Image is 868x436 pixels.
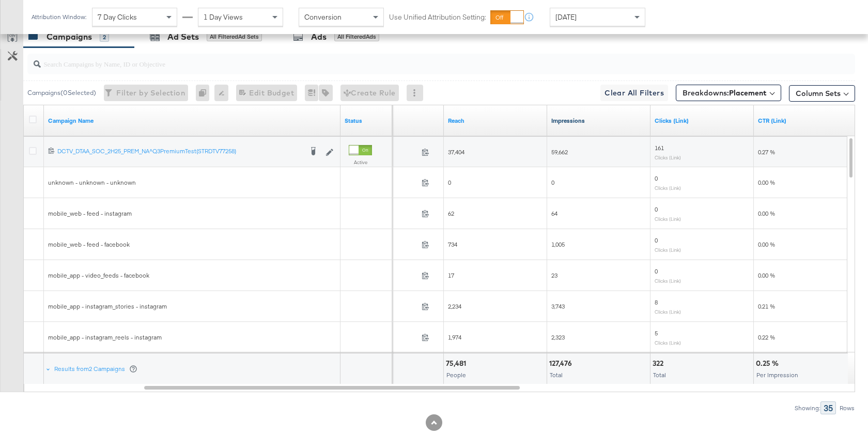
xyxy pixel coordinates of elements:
[758,333,775,341] span: 0.22 %
[100,33,109,42] div: 2
[655,205,658,213] span: 0
[551,240,565,248] span: 1,005
[27,88,96,98] div: Campaigns ( 0 Selected)
[655,117,750,125] a: The number of clicks on links appearing on your ad or Page that direct people to your sites off F...
[758,271,775,279] span: 0.00 %
[389,12,486,22] label: Use Unified Attribution Setting:
[839,405,855,412] div: Rows
[48,240,130,248] span: mobile_web - feed - facebook
[683,88,767,98] span: Breakdowns:
[655,216,681,222] sub: Clicks (Link)
[653,359,667,368] div: 322
[655,267,658,275] span: 0
[655,154,681,160] sub: Clicks (Link)
[41,50,780,70] input: Search Campaigns by Name, ID or Objective
[729,88,767,98] b: Placement
[758,179,775,186] span: 0.00 %
[48,271,149,279] span: mobile_app - video_feeds - facebook
[655,298,658,306] span: 8
[655,236,658,244] span: 0
[600,85,668,101] button: Clear All Filters
[98,12,137,22] span: 7 Day Clicks
[48,179,136,186] span: unknown - unknown - unknown
[655,278,681,284] sub: Clicks (Link)
[655,144,664,152] span: 161
[550,371,563,379] span: Total
[167,31,199,43] div: Ad Sets
[758,209,775,217] span: 0.00 %
[48,209,132,217] span: mobile_web - feed - instagram
[758,302,775,310] span: 0.21 %
[207,32,262,41] div: All Filtered Ad Sets
[446,371,466,379] span: People
[756,359,782,368] div: 0.25 %
[48,117,336,125] a: Your campaign name.
[655,329,658,337] span: 5
[551,209,557,217] span: 64
[820,401,836,414] div: 35
[46,353,139,384] div: Results from2 Campaigns
[756,371,798,379] span: Per Impression
[551,148,568,156] span: 59,662
[48,302,167,310] span: mobile_app - instagram_stories - instagram
[655,247,681,253] sub: Clicks (Link)
[31,13,87,21] div: Attribution Window:
[448,333,461,341] span: 1,974
[196,85,214,101] div: 0
[551,179,554,186] span: 0
[676,85,781,101] button: Breakdowns:Placement
[448,179,451,186] span: 0
[655,174,658,182] span: 0
[448,240,457,248] span: 734
[655,185,681,191] sub: Clicks (Link)
[448,117,543,125] a: The number of people your ad was served to.
[653,371,666,379] span: Total
[555,12,577,22] span: [DATE]
[311,31,327,43] div: Ads
[789,85,855,102] button: Column Sets
[758,240,775,248] span: 0.00 %
[448,148,464,156] span: 37,404
[446,359,469,368] div: 75,481
[204,12,243,22] span: 1 Day Views
[551,271,557,279] span: 23
[304,12,342,22] span: Conversion
[448,302,461,310] span: 2,234
[794,405,820,412] div: Showing:
[551,302,565,310] span: 3,743
[605,87,664,100] span: Clear All Filters
[345,117,388,125] a: Shows the current state of your Ad Campaign.
[57,147,302,155] div: DCTV_DTAA_SOC_2H25_PREM_NA^Q3PremiumTest(STRDTV77258)
[448,271,454,279] span: 17
[334,32,379,41] div: All Filtered Ads
[655,309,681,315] sub: Clicks (Link)
[655,340,681,346] sub: Clicks (Link)
[349,159,372,166] label: Active
[47,31,92,43] div: Campaigns
[57,147,302,157] a: DCTV_DTAA_SOC_2H25_PREM_NA^Q3PremiumTest(STRDTV77258)
[448,209,454,217] span: 62
[758,117,853,125] a: The number of clicks received on a link in your ad divided by the number of impressions.
[549,359,575,368] div: 127,476
[551,117,646,125] a: The number of times your ad was served. On mobile apps an ad is counted as served the first time ...
[48,333,162,341] span: mobile_app - instagram_reels - instagram
[551,333,565,341] span: 2,323
[758,148,775,156] span: 0.27 %
[54,365,137,373] div: Results from 2 Campaigns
